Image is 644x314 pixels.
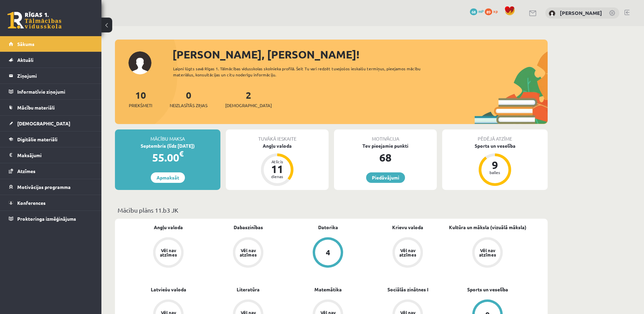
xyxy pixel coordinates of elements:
a: Informatīvie ziņojumi [9,84,93,99]
legend: Maksājumi [17,147,93,163]
legend: Informatīvie ziņojumi [17,84,93,99]
a: 89 xp [485,8,501,14]
a: Sociālās zinātnes I [387,286,428,293]
div: Mācību maksa [115,129,220,142]
div: dienas [267,174,287,178]
span: Aktuāli [17,57,33,63]
a: Sports un veselība 9 balles [442,142,548,187]
a: [DEMOGRAPHIC_DATA] [9,116,93,131]
a: Latviešu valoda [151,286,186,293]
a: [PERSON_NAME] [560,9,602,16]
div: 9 [485,160,505,170]
span: € [179,149,184,159]
a: Aktuāli [9,52,93,68]
span: Sākums [17,41,34,47]
span: Mācību materiāli [17,104,55,111]
a: Ziņojumi [9,68,93,83]
a: Mācību materiāli [9,100,93,115]
div: Tev pieejamie punkti [334,142,437,149]
span: Proktoringa izmēģinājums [17,216,76,222]
a: Vēl nav atzīmes [448,237,527,269]
div: balles [485,170,505,174]
a: Atzīmes [9,163,93,179]
legend: Ziņojumi [17,68,93,83]
div: Pēdējā atzīme [442,129,548,142]
a: Literatūra [237,286,260,293]
span: xp [493,8,498,14]
a: Vēl nav atzīmes [128,237,208,269]
a: Krievu valoda [392,224,423,231]
a: Rīgas 1. Tālmācības vidusskola [7,12,62,29]
a: Vēl nav atzīmes [368,237,448,269]
div: Vēl nav atzīmes [398,248,417,257]
a: Apmaksāt [151,172,185,183]
img: Viktorija Romulāne [549,10,555,17]
a: 2[DEMOGRAPHIC_DATA] [225,89,272,109]
div: Atlicis [267,160,287,164]
span: 68 [470,8,477,15]
div: 11 [267,164,287,174]
div: Vēl nav atzīmes [478,248,497,257]
a: 0Neizlasītās ziņas [170,89,208,109]
div: Laipni lūgts savā Rīgas 1. Tālmācības vidusskolas skolnieka profilā. Šeit Tu vari redzēt tuvojošo... [173,66,433,78]
span: Neizlasītās ziņas [170,102,208,109]
span: Motivācijas programma [17,184,71,190]
span: [DEMOGRAPHIC_DATA] [17,120,70,126]
div: [PERSON_NAME], [PERSON_NAME]! [172,46,548,63]
span: Konferences [17,200,46,206]
a: Konferences [9,195,93,211]
span: [DEMOGRAPHIC_DATA] [225,102,272,109]
a: Digitālie materiāli [9,131,93,147]
a: Kultūra un māksla (vizuālā māksla) [449,224,526,231]
span: Digitālie materiāli [17,136,57,142]
a: Motivācijas programma [9,179,93,195]
a: Piedāvājumi [366,172,405,183]
p: Mācību plāns 11.b3 JK [118,206,545,215]
div: Motivācija [334,129,437,142]
div: Vēl nav atzīmes [159,248,178,257]
a: Vēl nav atzīmes [208,237,288,269]
div: 55.00 [115,149,220,166]
a: Proktoringa izmēģinājums [9,211,93,226]
span: mP [478,8,484,14]
a: Datorika [318,224,338,231]
div: 68 [334,149,437,166]
a: 68 mP [470,8,484,14]
span: Priekšmeti [129,102,152,109]
div: Sports un veselība [442,142,548,149]
div: Tuvākā ieskaite [226,129,329,142]
div: Vēl nav atzīmes [239,248,258,257]
div: Septembris (līdz [DATE]) [115,142,220,149]
a: 4 [288,237,368,269]
div: Angļu valoda [226,142,329,149]
a: Matemātika [314,286,342,293]
a: Angļu valoda Atlicis 11 dienas [226,142,329,187]
a: Dabaszinības [234,224,263,231]
a: Angļu valoda [154,224,183,231]
span: 89 [485,8,492,15]
span: Atzīmes [17,168,35,174]
div: 4 [326,249,330,256]
a: Sākums [9,36,93,52]
a: 10Priekšmeti [129,89,152,109]
a: Sports un veselība [467,286,508,293]
a: Maksājumi [9,147,93,163]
